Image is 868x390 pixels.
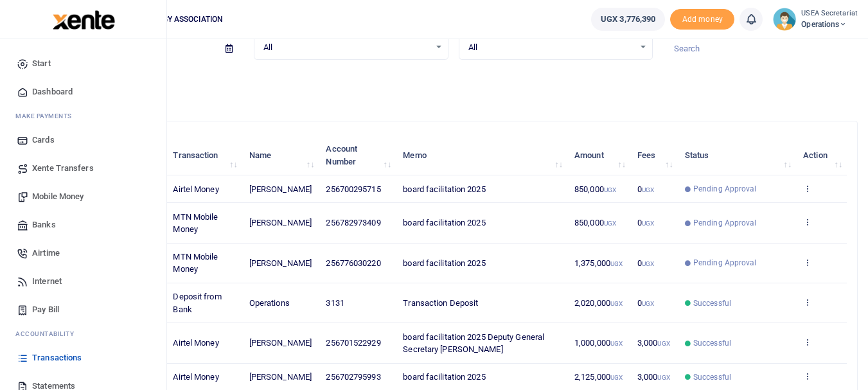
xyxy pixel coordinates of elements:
[173,372,218,382] span: Airtel Money
[249,184,312,194] span: [PERSON_NAME]
[663,38,858,60] input: Search
[773,8,796,31] img: profile-user
[242,136,319,175] th: Name: activate to sort column ascending
[22,111,72,121] span: ake Payments
[670,9,734,30] li: Toup your wallet
[693,297,731,309] span: Successful
[642,186,654,193] small: UGX
[396,136,567,175] th: Memo: activate to sort column ascending
[567,136,630,175] th: Amount: activate to sort column ascending
[670,13,734,23] a: Add money
[693,337,731,349] span: Successful
[10,324,156,344] li: Ac
[574,338,623,348] span: 1,000,000
[403,372,485,382] span: board facilitation 2025
[326,338,380,348] span: 256701522929
[468,41,635,54] span: All
[610,340,623,347] small: UGX
[604,186,616,193] small: UGX
[32,303,59,316] span: Pay Bill
[693,217,757,229] span: Pending Approval
[801,19,858,30] span: Operations
[51,14,115,24] a: logo-small logo-large logo-large
[25,329,74,339] span: countability
[10,344,156,372] a: Transactions
[10,267,156,296] a: Internet
[574,218,616,227] span: 850,000
[642,300,654,307] small: UGX
[10,211,156,239] a: Banks
[693,183,757,195] span: Pending Approval
[249,338,312,348] span: [PERSON_NAME]
[326,184,380,194] span: 256700295715
[403,184,485,194] span: board facilitation 2025
[574,372,623,382] span: 2,125,000
[32,351,82,364] span: Transactions
[10,106,156,126] li: M
[173,292,221,314] span: Deposit from Bank
[657,340,669,347] small: UGX
[591,8,665,31] a: UGX 3,776,390
[637,372,670,382] span: 3,000
[773,8,858,31] a: profile-user USEA Secretariat Operations
[637,338,670,348] span: 3,000
[610,374,623,381] small: UGX
[249,372,312,382] span: [PERSON_NAME]
[403,298,478,308] span: Transaction Deposit
[32,57,51,70] span: Start
[637,258,654,268] span: 0
[326,218,380,227] span: 256782973409
[249,298,290,308] span: Operations
[10,78,156,106] a: Dashboard
[326,372,380,382] span: 256702795993
[601,13,655,26] span: UGX 3,776,390
[326,298,344,308] span: 3131
[32,247,60,260] span: Airtime
[49,75,858,89] p: Download
[693,257,757,269] span: Pending Approval
[173,212,218,235] span: MTN Mobile Money
[670,9,734,30] span: Add money
[574,184,616,194] span: 850,000
[637,218,654,227] span: 0
[32,134,55,146] span: Cards
[319,136,396,175] th: Account Number: activate to sort column ascending
[637,298,654,308] span: 0
[678,136,796,175] th: Status: activate to sort column ascending
[574,298,623,308] span: 2,020,000
[173,252,218,274] span: MTN Mobile Money
[32,190,84,203] span: Mobile Money
[642,260,654,267] small: UGX
[10,154,156,182] a: Xente Transfers
[10,239,156,267] a: Airtime
[403,218,485,227] span: board facilitation 2025
[586,8,670,31] li: Wallet ballance
[10,296,156,324] a: Pay Bill
[10,49,156,78] a: Start
[32,218,56,231] span: Banks
[403,258,485,268] span: board facilitation 2025
[249,258,312,268] span: [PERSON_NAME]
[630,136,678,175] th: Fees: activate to sort column ascending
[10,182,156,211] a: Mobile Money
[32,162,94,175] span: Xente Transfers
[263,41,430,54] span: All
[604,220,616,227] small: UGX
[249,218,312,227] span: [PERSON_NAME]
[693,371,731,383] span: Successful
[610,300,623,307] small: UGX
[173,338,218,348] span: Airtel Money
[403,332,544,355] span: board facilitation 2025 Deputy General Secretary [PERSON_NAME]
[32,85,73,98] span: Dashboard
[326,258,380,268] span: 256776030220
[610,260,623,267] small: UGX
[574,258,623,268] span: 1,375,000
[32,275,62,288] span: Internet
[173,184,218,194] span: Airtel Money
[642,220,654,227] small: UGX
[796,136,847,175] th: Action: activate to sort column ascending
[53,10,115,30] img: logo-large
[801,8,858,19] small: USEA Secretariat
[657,374,669,381] small: UGX
[10,126,156,154] a: Cards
